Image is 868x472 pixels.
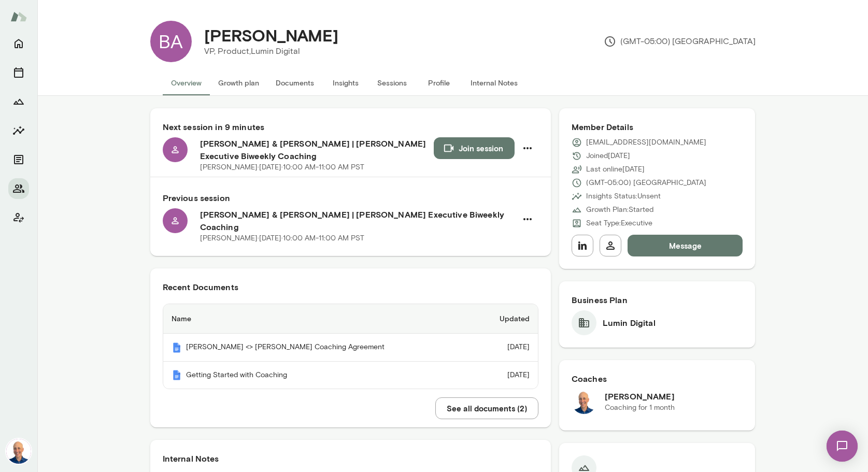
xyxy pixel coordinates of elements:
[8,120,29,141] button: Insights
[605,403,675,413] p: Coaching for 1 month
[475,304,538,334] th: Updated
[163,334,475,362] th: [PERSON_NAME] <> [PERSON_NAME] Coaching Agreement
[200,208,517,233] h6: [PERSON_NAME] & [PERSON_NAME] | [PERSON_NAME] Executive Biweekly Coaching
[204,25,338,45] h4: [PERSON_NAME]
[172,370,182,380] img: Mento
[475,334,538,362] td: [DATE]
[572,294,743,306] h6: Business Plan
[604,35,756,48] p: (GMT-05:00) [GEOGRAPHIC_DATA]
[416,70,462,95] button: Profile
[435,397,538,419] button: See all documents (2)
[605,390,675,403] h6: [PERSON_NAME]
[163,304,475,334] th: Name
[8,149,29,170] button: Documents
[200,137,434,162] h6: [PERSON_NAME] & [PERSON_NAME] | [PERSON_NAME] Executive Biweekly Coaching
[172,342,182,353] img: Mento
[204,45,338,58] p: VP, Product, Lumin Digital
[475,362,538,389] td: [DATE]
[586,151,630,161] p: Joined [DATE]
[267,70,322,95] button: Documents
[586,218,652,228] p: Seat Type: Executive
[369,70,416,95] button: Sessions
[8,62,29,83] button: Sessions
[8,207,29,228] button: Client app
[603,317,656,329] h6: Lumin Digital
[163,281,538,293] h6: Recent Documents
[586,178,706,188] p: (GMT-05:00) [GEOGRAPHIC_DATA]
[8,178,29,199] button: Members
[163,121,538,133] h6: Next session in 9 minutes
[163,452,538,465] h6: Internal Notes
[572,373,743,385] h6: Coaches
[163,362,475,389] th: Getting Started with Coaching
[10,7,27,26] img: Mento
[210,70,267,95] button: Growth plan
[434,137,515,159] button: Join session
[6,439,31,464] img: Mark Lazen
[8,33,29,54] button: Home
[572,389,596,414] img: Mark Lazen
[150,21,192,62] div: BA
[586,137,706,148] p: [EMAIL_ADDRESS][DOMAIN_NAME]
[462,70,526,95] button: Internal Notes
[163,192,538,204] h6: Previous session
[322,70,369,95] button: Insights
[586,164,645,175] p: Last online [DATE]
[200,233,364,244] p: [PERSON_NAME] · [DATE] · 10:00 AM-11:00 AM PST
[628,235,743,256] button: Message
[586,191,661,202] p: Insights Status: Unsent
[200,162,364,173] p: [PERSON_NAME] · [DATE] · 10:00 AM-11:00 AM PST
[586,205,653,215] p: Growth Plan: Started
[572,121,743,133] h6: Member Details
[163,70,210,95] button: Overview
[8,91,29,112] button: Growth Plan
